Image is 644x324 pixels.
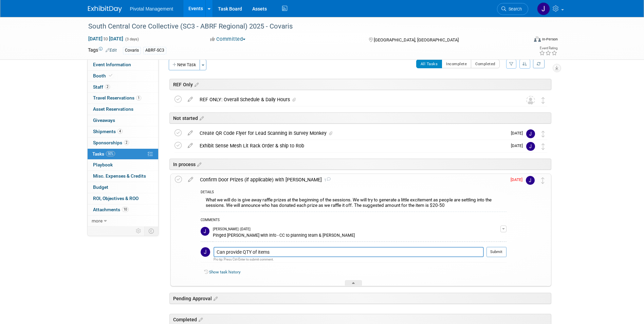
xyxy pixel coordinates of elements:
[196,94,513,105] div: REF ONLY: Overall Schedule & Daily Hours
[416,59,442,68] button: All Tasks
[103,36,109,41] span: to
[88,204,158,215] a: Attachments10
[105,84,110,89] span: 2
[93,118,115,123] span: Giveaways
[185,177,197,183] a: edit
[201,247,210,257] img: Jessica Gatton
[184,143,196,149] a: edit
[526,129,535,138] img: Jessica Gatton
[198,114,204,121] a: Edit sections
[88,71,158,82] a: Booth
[93,73,114,78] span: Booth
[213,232,500,238] div: Pinged [PERSON_NAME] with info - CC to planning team & [PERSON_NAME]
[201,196,507,212] div: What we will do is give away raffle prizes at the beginning of the sessions. We will try to gener...
[88,115,158,126] a: Giveaways
[88,149,158,160] a: Tasks50%
[93,62,131,67] span: Event Information
[208,36,248,43] button: Committed
[209,270,240,274] a: Show task history
[88,193,158,204] a: ROI, Objectives & ROO
[88,126,158,137] a: Shipments4
[88,171,158,182] a: Misc. Expenses & Credits
[184,96,196,103] a: edit
[124,140,129,145] span: 2
[93,173,146,179] span: Misc. Expenses & Credits
[196,140,507,151] div: Exhibit Sense Mesh Lit Rack Order & ship to Rob
[117,129,123,134] span: 4
[542,37,558,42] div: In-Person
[322,178,331,182] span: 1
[534,36,541,42] img: Format-Inperson.png
[93,106,133,112] span: Asset Reservations
[169,79,551,90] div: REF Only
[511,131,526,136] span: [DATE]
[136,95,141,101] span: 1
[539,47,557,50] div: Event Rating
[88,59,158,70] a: Event Information
[537,2,550,15] img: Jessica Gatton
[471,59,500,68] button: Completed
[197,316,203,323] a: Edit sections
[526,142,535,151] img: Jessica Gatton
[541,177,545,184] i: Move task
[214,257,484,262] div: Pro tip: Press Ctrl-Enter to submit comment.
[130,6,173,12] span: Pivotal Management
[169,112,551,124] div: Not started
[488,35,558,46] div: Event Format
[93,196,139,201] span: ROI, Objectives & ROO
[201,190,507,196] div: DETAILS
[92,151,115,157] span: Tasks
[533,59,545,68] a: Refresh
[169,159,551,170] div: In process
[93,95,141,101] span: Travel Reservations
[133,227,145,235] td: Personalize Event Tab Strip
[212,295,218,302] a: Edit sections
[144,227,158,235] td: Toggle Event Tabs
[106,48,117,53] a: Edit
[143,47,166,54] div: ABRF-SC3
[196,127,507,139] div: Create QR Code Flyer for Lead Scanning in Survey Monkey
[541,131,545,137] i: Move task
[506,6,522,12] span: Search
[88,138,158,148] a: Sponsorships2
[169,59,200,70] button: New Task
[86,20,518,33] div: South Central Core Collective (SC3 - ABRF Regional) 2025 - Covaris
[125,37,139,41] span: (3 days)
[88,6,122,13] img: ExhibitDay
[88,182,158,193] a: Budget
[169,293,551,304] div: Pending Approval
[93,140,129,145] span: Sponsorships
[88,216,158,227] a: more
[201,217,507,224] div: COMMENTS
[526,96,535,105] img: Unassigned
[93,207,129,212] span: Attachments
[196,161,201,167] a: Edit sections
[201,227,209,236] img: Jessica Gatton
[93,84,110,90] span: Staff
[193,81,199,88] a: Edit sections
[497,3,528,15] a: Search
[486,247,507,257] button: Submit
[213,227,251,232] span: [PERSON_NAME] - [DATE]
[511,143,526,148] span: [DATE]
[442,59,471,68] button: Incomplete
[93,162,113,167] span: Playbook
[93,129,123,134] span: Shipments
[541,143,545,150] i: Move task
[109,74,112,77] i: Booth reservation complete
[88,36,124,42] span: [DATE] [DATE]
[197,174,507,185] div: Confirm Door Prizes (if applicable) with [PERSON_NAME]
[88,47,117,54] td: Tags
[88,104,158,115] a: Asset Reservations
[122,207,129,212] span: 10
[93,184,108,190] span: Budget
[88,160,158,170] a: Playbook
[88,82,158,93] a: Staff2
[374,37,459,42] span: [GEOGRAPHIC_DATA], [GEOGRAPHIC_DATA]
[526,176,535,185] img: Jessica Gatton
[106,151,115,156] span: 50%
[511,177,526,182] span: [DATE]
[88,93,158,104] a: Travel Reservations1
[123,47,141,54] div: Covaris
[184,130,196,136] a: edit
